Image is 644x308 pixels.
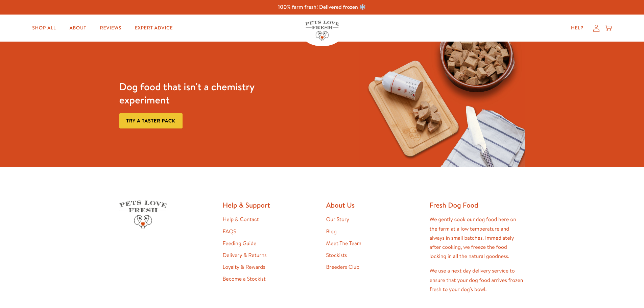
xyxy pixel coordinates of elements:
a: Feeding Guide [223,240,257,247]
a: Try a taster pack [119,113,183,128]
h2: Help & Support [223,200,318,210]
a: Meet The Team [326,240,361,247]
h2: Fresh Dog Food [430,200,525,210]
a: Stockists [326,252,347,259]
a: Shop All [27,21,61,35]
a: FAQS [223,228,236,235]
a: Loyalty & Rewards [223,263,265,271]
img: Fussy [359,42,525,167]
a: Our Story [326,216,350,223]
a: Delivery & Returns [223,252,267,259]
a: Expert Advice [129,21,178,35]
a: Blog [326,228,337,235]
a: Reviews [95,21,127,35]
img: Pets Love Fresh [119,200,167,229]
img: Pets Love Fresh [305,21,339,41]
a: Breeders Club [326,263,359,271]
h2: About Us [326,200,422,210]
p: We use a next day delivery service to ensure that your dog food arrives frozen fresh to your dog'... [430,266,525,294]
p: We gently cook our dog food here on the farm at a low temperature and always in small batches. Im... [430,215,525,261]
a: Help [566,21,589,35]
a: About [64,21,92,35]
a: Become a Stockist [223,275,266,283]
h3: Dog food that isn't a chemistry experiment [119,80,285,106]
a: Help & Contact [223,216,259,223]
